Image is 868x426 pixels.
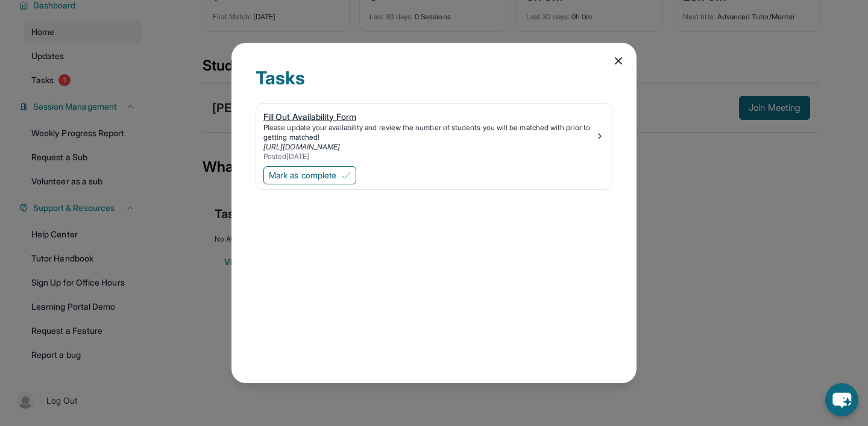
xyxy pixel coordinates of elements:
[269,169,336,181] span: Mark as complete
[825,383,858,416] button: chat-button
[263,123,595,142] div: Please update your availability and review the number of students you will be matched with prior ...
[256,104,612,164] a: Fill Out Availability FormPlease update your availability and review the number of students you w...
[263,152,595,161] div: Posted [DATE]
[263,142,340,151] a: [URL][DOMAIN_NAME]
[341,171,351,180] img: Mark as complete
[263,111,595,123] div: Fill Out Availability Form
[256,67,612,103] div: Tasks
[263,166,356,184] button: Mark as complete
